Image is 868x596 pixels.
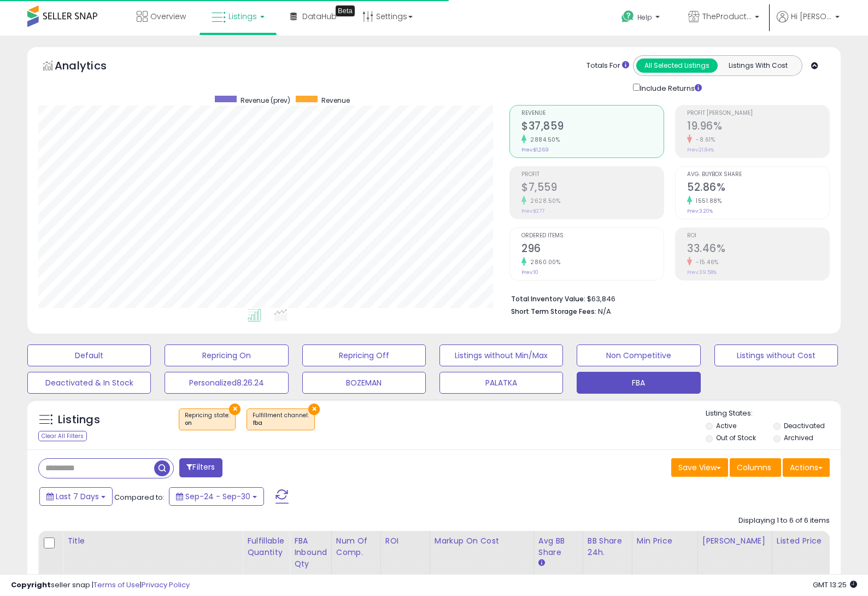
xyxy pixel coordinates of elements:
label: Archived [784,433,813,442]
span: Ordered Items [521,233,664,239]
small: Prev: 39.58% [687,269,717,276]
div: ROI [385,535,425,547]
small: 2884.50% [526,136,560,144]
div: Displaying 1 to 6 of 6 items [738,516,830,526]
li: $63,846 [511,291,822,305]
th: The percentage added to the cost of goods (COGS) that forms the calculator for Min & Max prices. [430,531,533,586]
h2: $37,859 [521,120,664,135]
div: Avg BB Share [538,535,578,558]
span: Sep-24 - Sep-30 [185,491,250,502]
div: Fulfillable Quantity [247,535,285,558]
i: Get Help [621,10,635,24]
h5: Listings [58,412,100,428]
button: Listings without Cost [714,344,838,366]
small: Prev: $1,269 [521,147,549,153]
h2: 52.86% [687,181,829,196]
p: Listing States: [706,408,841,419]
span: Revenue [321,96,350,105]
div: Tooltip anchor [336,5,355,16]
span: Overview [150,11,186,22]
strong: Copyright [11,580,51,590]
span: Fulfillment channel : [253,411,309,428]
button: Personalized8.26.24 [165,372,288,394]
small: 2628.50% [526,197,560,205]
small: -8.61% [692,136,715,144]
button: × [229,404,241,415]
button: Last 7 Days [39,487,113,506]
div: on [185,419,230,427]
span: Last 7 Days [56,491,99,502]
button: × [308,404,320,415]
div: FBA inbound Qty [294,535,327,570]
span: Avg. Buybox Share [687,172,829,178]
span: N/A [598,306,611,317]
h2: 296 [521,242,664,257]
small: -15.46% [692,258,719,266]
span: DataHub [302,11,337,22]
button: Non Competitive [577,344,700,366]
div: Clear All Filters [38,431,87,441]
button: Default [27,344,151,366]
small: Avg BB Share. [538,558,545,568]
small: Prev: 3.20% [687,208,713,214]
span: Revenue [521,110,664,116]
button: Deactivated & In Stock [27,372,151,394]
span: Profit [521,172,664,178]
span: Compared to: [114,492,165,502]
small: Prev: $277 [521,208,544,214]
div: fba [253,419,309,427]
b: Total Inventory Value: [511,294,585,303]
button: Columns [730,458,781,477]
span: Hi [PERSON_NAME] [791,11,832,22]
button: PALATKA [439,372,563,394]
a: Help [613,2,671,36]
a: Terms of Use [93,580,140,590]
span: Listings [228,11,257,22]
button: FBA [577,372,700,394]
button: BOZEMAN [302,372,426,394]
span: ROI [687,233,829,239]
div: Markup on Cost [435,535,529,547]
span: Help [637,13,652,22]
span: Columns [737,462,771,473]
div: Num of Comp. [336,535,376,558]
small: Prev: 21.84% [687,147,714,153]
small: 2860.00% [526,258,560,266]
div: seller snap | | [11,580,190,591]
button: Listings With Cost [717,59,799,73]
button: Save View [671,458,728,477]
div: Title [67,535,238,547]
label: Out of Stock [716,433,756,442]
button: Actions [783,458,830,477]
button: All Selected Listings [636,59,718,73]
div: BB Share 24h. [588,535,627,558]
label: Deactivated [784,421,825,430]
small: Prev: 10 [521,269,538,276]
small: 1551.88% [692,197,722,205]
a: Hi [PERSON_NAME] [777,11,840,36]
button: Listings without Min/Max [439,344,563,366]
h2: $7,559 [521,181,664,196]
label: Active [716,421,736,430]
button: Repricing Off [302,344,426,366]
div: Totals For [587,61,629,71]
h2: 33.46% [687,242,829,257]
button: Repricing On [165,344,288,366]
h2: 19.96% [687,120,829,135]
div: [PERSON_NAME] [702,535,767,547]
span: Repricing state : [185,411,230,428]
span: Profit [PERSON_NAME] [687,110,829,116]
span: Revenue (prev) [241,96,290,105]
b: Short Term Storage Fees: [511,307,596,316]
div: Min Price [637,535,693,547]
button: Sep-24 - Sep-30 [169,487,264,506]
h5: Analytics [55,58,128,76]
span: 2025-10-8 13:25 GMT [813,580,857,590]
button: Filters [179,458,222,477]
span: TheProductHaven [702,11,752,22]
div: Include Returns [625,81,715,94]
a: Privacy Policy [142,580,190,590]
